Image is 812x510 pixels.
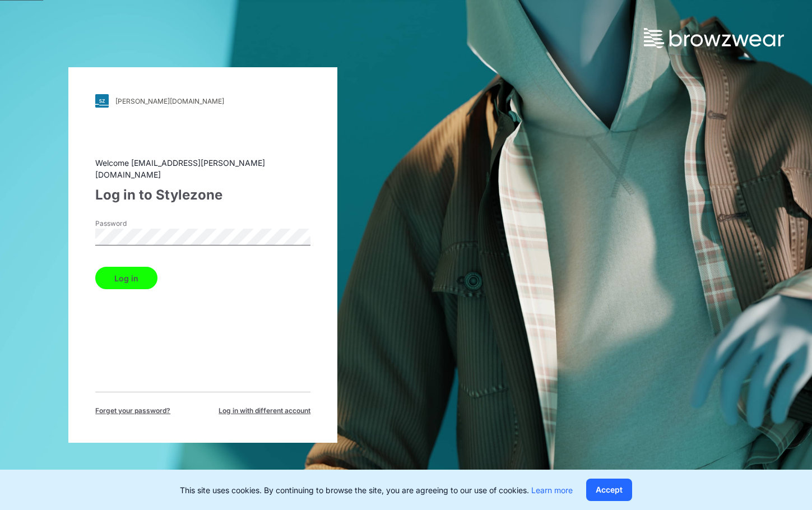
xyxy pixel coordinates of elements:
[180,484,573,496] p: This site uses cookies. By continuing to browse the site, you are agreeing to our use of cookies.
[95,219,174,229] label: Password
[95,94,310,108] a: [PERSON_NAME][DOMAIN_NAME]
[95,94,109,108] img: svg+xml;base64,PHN2ZyB3aWR0aD0iMjgiIGhlaWdodD0iMjgiIHZpZXdCb3g9IjAgMCAyOCAyOCIgZmlsbD0ibm9uZSIgeG...
[95,406,170,416] span: Forget your password?
[95,267,157,289] button: Log in
[219,406,310,416] span: Log in with different account
[644,28,784,48] img: browzwear-logo.73288ffb.svg
[115,97,224,105] div: [PERSON_NAME][DOMAIN_NAME]
[586,479,632,501] button: Accept
[95,157,310,180] div: Welcome [EMAIL_ADDRESS][PERSON_NAME][DOMAIN_NAME]
[95,185,310,205] div: Log in to Stylezone
[531,485,573,495] a: Learn more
